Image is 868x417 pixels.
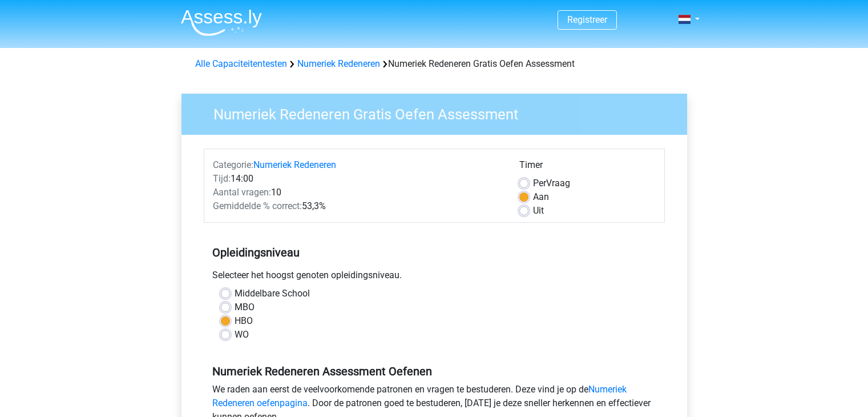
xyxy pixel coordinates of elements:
div: Timer [519,158,656,177]
span: Tijd: [213,173,231,184]
span: Categorie: [213,159,253,170]
label: Vraag [533,177,570,190]
div: 53,3% [204,199,511,213]
h5: Opleidingsniveau [212,241,656,264]
a: Alle Capaciteitentesten [195,58,287,69]
a: Numeriek Redeneren [297,58,380,69]
h3: Numeriek Redeneren Gratis Oefen Assessment [200,101,679,123]
h5: Numeriek Redeneren Assessment Oefenen [212,364,656,378]
label: MBO [235,300,255,314]
a: Numeriek Redeneren [253,159,336,170]
span: Aantal vragen: [213,187,271,198]
label: Uit [533,204,544,218]
label: Aan [533,190,549,204]
a: Registreer [567,14,607,25]
div: 14:00 [204,172,511,186]
div: 10 [204,186,511,199]
label: WO [235,328,249,342]
span: Per [533,178,546,189]
span: Gemiddelde % correct: [213,201,302,211]
div: Selecteer het hoogst genoten opleidingsniveau. [204,268,665,287]
div: Numeriek Redeneren Gratis Oefen Assessment [191,57,678,71]
label: Middelbare School [235,287,310,300]
img: Assessly [181,9,262,36]
label: HBO [235,314,253,328]
a: Numeriek Redeneren oefenpagina [212,384,627,408]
